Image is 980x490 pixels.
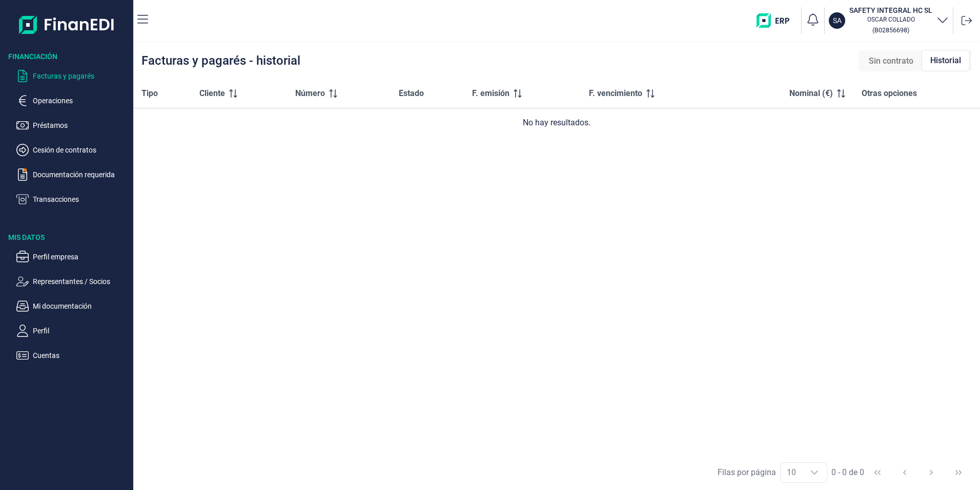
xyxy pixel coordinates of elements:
p: Facturas y pagarés [33,70,129,82]
button: Previous Page [892,460,917,485]
div: Facturas y pagarés - historial [141,54,300,67]
button: Documentación requerida [16,168,129,181]
img: Logo de aplicación [19,8,115,41]
p: Perfil [33,325,129,337]
h3: SAFETY INTEGRAL HC SL [849,5,932,15]
button: Representantes / Socios [16,275,129,288]
span: Número [295,87,325,100]
span: 0 - 0 de 0 [831,468,864,477]
p: Mi documentación [33,300,129,312]
button: Cesión de contratos [16,144,129,156]
button: Perfil empresa [16,251,129,263]
p: Documentación requerida [33,168,129,181]
span: Cliente [199,87,225,100]
small: Copiar cif [872,26,909,34]
p: Representantes / Socios [33,275,129,288]
p: Transacciones [33,193,129,205]
span: Historial [930,54,961,67]
span: F. vencimiento [589,87,642,100]
div: No hay resultados. [141,117,972,129]
p: Préstamos [33,119,129,131]
button: Last Page [946,460,971,485]
div: Choose [802,463,827,482]
div: Filas por página [718,466,776,479]
div: Sin contrato [861,51,922,71]
p: Cesión de contratos [33,144,129,156]
img: erp [757,13,797,28]
span: Sin contrato [869,55,913,67]
button: Préstamos [16,119,129,131]
button: First Page [865,460,890,485]
button: Mi documentación [16,300,129,312]
button: Transacciones [16,193,129,205]
span: Tipo [141,87,158,100]
p: Perfil empresa [33,251,129,263]
p: Operaciones [33,95,129,107]
span: F. emisión [472,87,509,100]
button: Operaciones [16,95,129,107]
button: Facturas y pagarés [16,70,129,82]
button: Perfil [16,325,129,337]
span: Otras opciones [862,87,917,100]
button: Cuentas [16,349,129,362]
span: Nominal (€) [789,87,833,100]
p: OSCAR COLLADO [849,15,932,24]
p: SA [833,15,842,26]
p: Cuentas [33,349,129,362]
button: Next Page [919,460,944,485]
button: SASAFETY INTEGRAL HC SLOSCAR COLLADO(B02856698) [829,5,949,36]
span: Estado [399,87,424,100]
div: Historial [922,50,970,71]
